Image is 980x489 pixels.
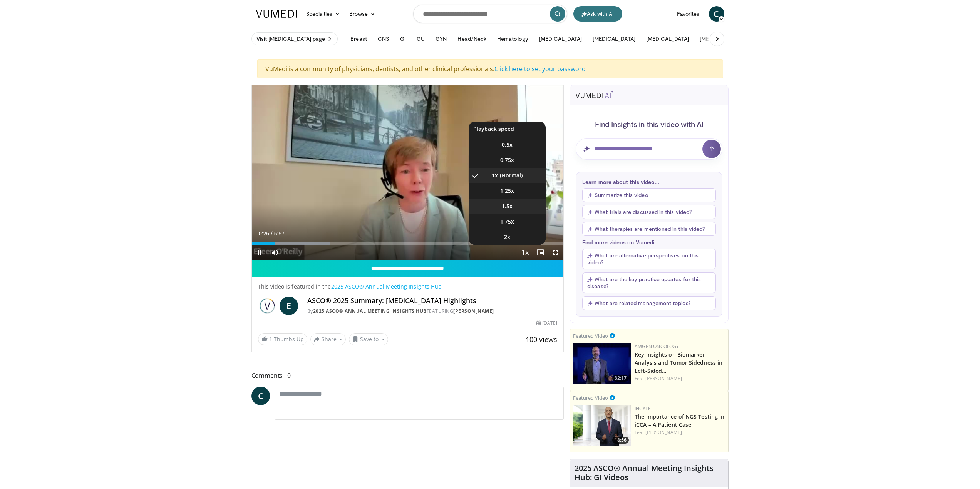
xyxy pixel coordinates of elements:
button: Enable picture-in-picture mode [533,245,548,260]
img: vumedi-ai-logo.svg [576,90,613,98]
img: 6827cc40-db74-4ebb-97c5-13e529cfd6fb.png.150x105_q85_crop-smart_upscale.png [573,405,631,446]
button: CNS [373,31,394,47]
img: 2025 ASCO® Annual Meeting Insights Hub [258,297,276,315]
button: Breast [346,31,371,47]
button: Summarize this video [582,188,716,202]
a: [PERSON_NAME] [645,375,682,382]
a: The Importance of NGS Testing in iCCA – A Patient Case [635,413,724,428]
video-js: Video Player [252,85,564,260]
button: Share [310,333,346,345]
button: GYN [431,31,451,47]
button: [MEDICAL_DATA] [588,31,640,47]
a: 32:17 [573,343,631,384]
a: Browse [345,6,380,22]
a: 2025 ASCO® Annual Meeting Insights Hub [313,308,427,314]
button: [MEDICAL_DATA] [642,31,694,47]
h4: 2025 ASCO® Annual Meeting Insights Hub: GI Videos [575,464,724,482]
a: Key Insights on Biomarker Analysis and Tumor Sidedness in Left-Sided… [635,351,722,374]
span: 1 [269,335,272,343]
p: Find more videos on Vumedi [582,239,716,245]
a: C [251,387,270,405]
a: E [280,297,298,315]
button: Save to [349,333,388,345]
button: Playback Rate [517,245,533,260]
div: Feat. [635,429,725,436]
div: By FEATURING [307,308,558,315]
input: Question for AI [576,138,722,160]
button: What are related management topics? [582,296,716,310]
span: Comments 0 [251,371,564,381]
button: GI [395,31,410,47]
h4: ASCO® 2025 Summary: [MEDICAL_DATA] Highlights [307,297,558,305]
a: Favorites [672,6,704,22]
a: Visit [MEDICAL_DATA] page [251,32,338,45]
div: [DATE] [536,320,557,327]
span: 0.5x [502,141,513,149]
span: / [271,230,273,237]
button: Fullscreen [548,245,563,260]
a: Amgen Oncology [635,343,679,350]
a: Incyte [635,405,651,412]
span: 5:57 [274,230,285,237]
button: [MEDICAL_DATA] [695,31,747,47]
a: Click here to set your password [494,65,586,73]
h4: Find Insights in this video with AI [576,119,722,129]
button: What are the key practice updates for this disease? [582,272,716,293]
button: What are alternative perspectives on this video? [582,249,716,269]
a: 1 Thumbs Up [258,333,307,345]
button: GU [412,31,429,47]
span: 2x [504,233,510,241]
button: What therapies are mentioned in this video? [582,222,716,236]
a: [PERSON_NAME] [645,429,682,436]
span: 0:26 [259,230,269,237]
span: 1.25x [500,187,514,195]
button: What trials are discussed in this video? [582,205,716,219]
small: Featured Video [573,394,608,401]
img: VuMedi Logo [256,10,297,18]
div: Progress Bar [252,242,564,245]
a: 18:56 [573,405,631,446]
div: Feat. [635,375,725,382]
a: Specialties [302,6,345,22]
a: 2025 ASCO® Annual Meeting Insights Hub [331,283,442,290]
p: This video is featured in the [258,283,558,290]
span: 1.75x [500,218,514,225]
span: 18:56 [612,437,629,444]
button: [MEDICAL_DATA] [534,31,586,47]
button: Head/Neck [453,31,491,47]
span: 0.75x [500,156,514,164]
a: C [709,6,724,22]
input: Search topics, interventions [413,5,567,23]
div: VuMedi is a community of physicians, dentists, and other clinical professionals. [257,59,723,78]
p: Learn more about this video... [582,179,716,185]
a: [PERSON_NAME] [453,308,494,314]
span: 32:17 [612,375,629,382]
span: 1x [492,172,498,179]
button: Hematology [493,31,533,47]
span: 100 views [526,335,557,344]
button: Ask with AI [573,6,622,22]
small: Featured Video [573,332,608,339]
img: 5ecd434b-3529-46b9-a096-7519503420a4.png.150x105_q85_crop-smart_upscale.jpg [573,343,631,384]
button: Mute [267,245,283,260]
span: 1.5x [502,202,513,210]
button: Pause [252,245,267,260]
